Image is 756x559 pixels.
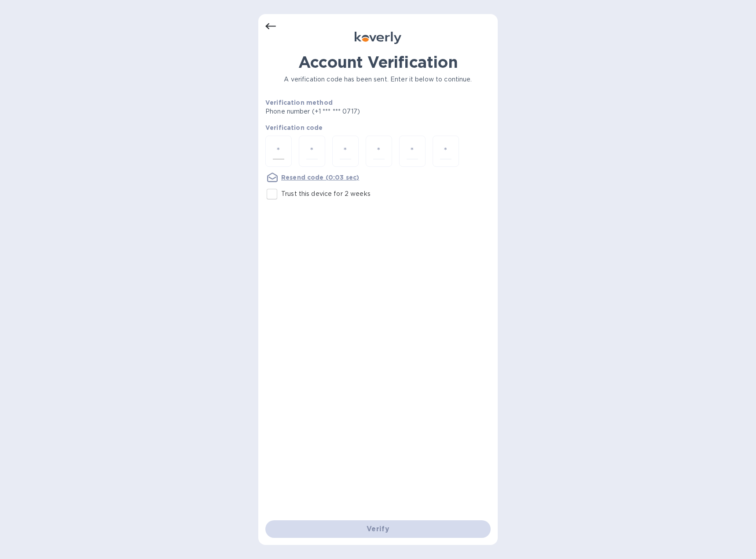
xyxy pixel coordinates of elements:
p: Trust this device for 2 weeks [281,189,371,199]
p: A verification code has been sent. Enter it below to continue. [265,75,491,84]
p: Phone number (+1 *** *** 0717) [265,107,427,116]
p: Verification code [265,123,491,132]
h1: Account Verification [265,53,491,71]
b: Verification method [265,99,333,106]
u: Resend code (0:03 sec) [281,174,359,181]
